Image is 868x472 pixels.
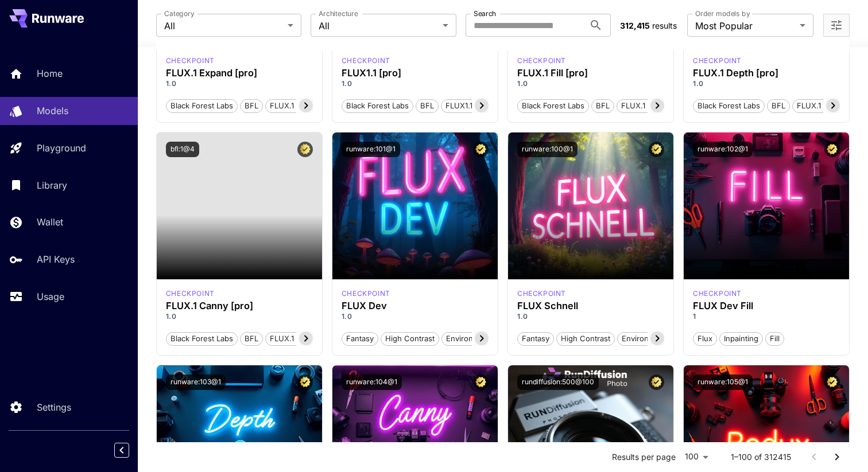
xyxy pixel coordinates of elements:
span: BFL [592,100,614,112]
h3: FLUX Schnell [517,301,664,311]
div: FLUX.1 D [693,288,742,299]
button: runware:104@1 [342,375,402,390]
button: High Contrast [556,331,615,346]
span: BFL [416,100,438,112]
h3: FLUX.1 Depth [pro] [693,68,840,79]
button: Fantasy [342,331,378,346]
button: Fill [765,331,784,346]
p: checkpoint [517,56,566,66]
span: Fantasy [518,333,553,345]
button: runware:103@1 [166,375,226,390]
button: Black Forest Labs [166,331,238,346]
p: Usage [37,290,64,303]
p: checkpoint [166,288,215,299]
span: results [652,21,677,30]
button: Environment [441,331,495,346]
button: Black Forest Labs [342,98,413,113]
span: FLUX.1 Fill [pro] [617,100,681,112]
h3: FLUX.1 Fill [pro] [517,68,664,79]
span: High Contrast [381,333,439,345]
p: Home [37,67,63,80]
div: 100 [680,448,712,465]
h3: FLUX.1 Canny [pro] [166,301,313,311]
span: All [164,19,283,33]
div: Collapse sidebar [123,440,138,461]
button: Certified Model – Vetted for best performance and includes a commercial license. [824,375,840,390]
label: Architecture [319,9,358,18]
button: Certified Model – Vetted for best performance and includes a commercial license. [649,375,664,390]
h3: FLUX1.1 [pro] [342,68,489,79]
button: Go to next page [826,446,848,469]
button: Certified Model – Vetted for best performance and includes a commercial license. [297,142,313,157]
button: Black Forest Labs [693,98,765,113]
p: checkpoint [342,56,390,66]
button: BFL [767,98,790,113]
h3: FLUX Dev [342,301,489,311]
p: checkpoint [693,288,742,299]
p: checkpoint [166,56,215,66]
label: Search [474,9,496,18]
h3: FLUX.1 Expand [pro] [166,68,313,79]
span: Most Popular [695,19,795,33]
p: checkpoint [517,288,566,299]
p: Results per page [612,451,676,463]
div: fluxpro [166,288,215,299]
span: Black Forest Labs [166,100,237,112]
button: Certified Model – Vetted for best performance and includes a commercial license. [473,142,489,157]
p: Settings [37,400,71,414]
button: Environment [617,331,671,346]
p: 1.0 [342,79,489,89]
p: Library [37,178,67,192]
button: Certified Model – Vetted for best performance and includes a commercial license. [649,142,664,157]
span: Black Forest Labs [693,100,764,112]
span: All [319,19,437,33]
p: 1.0 [693,79,840,89]
div: FLUX.1 D [342,288,390,299]
span: Environment [442,333,495,345]
button: runware:102@1 [693,142,753,157]
div: fluxpro [693,56,742,66]
button: FLUX.1 Fill [pro] [617,98,682,113]
p: 1.0 [517,79,664,89]
button: runware:105@1 [693,375,753,390]
p: 1.0 [342,311,489,322]
span: Inpainting [720,333,762,345]
span: Black Forest Labs [342,100,413,112]
p: 1 [693,311,840,322]
button: FLUX.1 Canny [pro] [265,331,344,346]
p: 1–100 of 312415 [731,451,791,463]
button: High Contrast [381,331,439,346]
span: BFL [768,100,789,112]
h3: FLUX Dev Fill [693,301,840,311]
p: 1.0 [166,311,313,322]
span: FLUX.1 Canny [pro] [266,333,343,345]
p: 1.0 [517,311,664,322]
p: Models [37,104,68,118]
button: BFL [240,98,263,113]
div: FLUX.1 S [517,288,566,299]
div: fluxpro [517,56,566,66]
button: FLUX1.1 [pro] [441,98,497,113]
span: Black Forest Labs [518,100,588,112]
p: Playground [37,141,86,155]
button: Flux [693,331,717,346]
span: Environment [618,333,671,345]
div: fluxpro [166,56,215,66]
button: Certified Model – Vetted for best performance and includes a commercial license. [297,375,313,390]
label: Order models by [695,9,750,18]
button: BFL [416,98,439,113]
button: Open more filters [830,18,843,33]
button: Certified Model – Vetted for best performance and includes a commercial license. [473,375,489,390]
span: BFL [241,333,262,345]
button: Fantasy [517,331,554,346]
button: rundiffusion:500@100 [517,375,599,390]
button: runware:100@1 [517,142,578,157]
span: BFL [241,100,262,112]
